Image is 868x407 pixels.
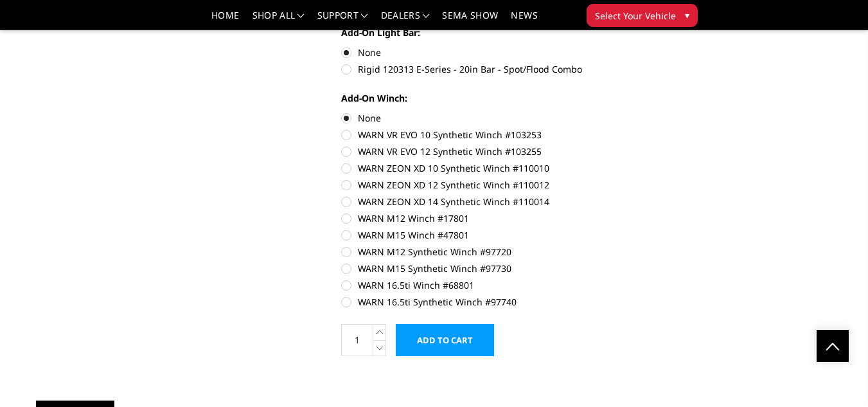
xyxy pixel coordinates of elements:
[341,278,629,292] label: WARN 16.5ti Winch #68801
[341,128,629,141] label: WARN VR EVO 10 Synthetic Winch #103253
[341,178,629,192] label: WARN ZEON XD 12 Synthetic Winch #110012
[396,324,494,356] input: Add to Cart
[252,11,305,30] a: shop all
[804,345,868,407] iframe: Chat Widget
[341,195,629,208] label: WARN ZEON XD 14 Synthetic Winch #110014
[341,91,629,105] label: Add-On Winch:
[341,46,629,59] label: None
[341,62,629,76] label: Rigid 120313 E-Series - 20in Bar - Spot/Flood Combo
[685,8,689,22] span: ▾
[587,4,698,27] button: Select Your Vehicle
[341,295,629,309] label: WARN 16.5ti Synthetic Winch #97740
[341,145,629,158] label: WARN VR EVO 12 Synthetic Winch #103255
[817,330,849,362] a: Click to Top
[511,11,537,30] a: News
[317,11,368,30] a: Support
[341,161,629,175] label: WARN ZEON XD 10 Synthetic Winch #110010
[341,262,629,275] label: WARN M15 Synthetic Winch #97730
[341,111,629,125] label: None
[381,11,430,30] a: Dealers
[341,26,629,39] label: Add-On Light Bar:
[595,9,676,23] span: Select Your Vehicle
[341,212,629,225] label: WARN M12 Winch #17801
[442,11,498,30] a: SEMA Show
[341,245,629,258] label: WARN M12 Synthetic Winch #97720
[211,11,239,30] a: Home
[341,228,629,242] label: WARN M15 Winch #47801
